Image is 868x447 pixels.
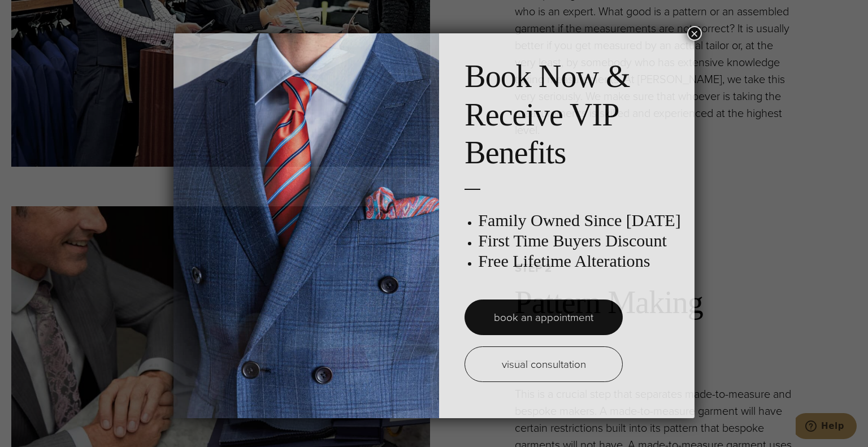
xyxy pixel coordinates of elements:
h3: Free Lifetime Alterations [478,251,683,271]
h2: Book Now & Receive VIP Benefits [465,58,683,172]
a: book an appointment [465,300,623,335]
button: Close [687,26,702,41]
h3: Family Owned Since [DATE] [478,210,683,231]
h3: First Time Buyers Discount [478,231,683,251]
span: Help [25,8,49,18]
a: visual consultation [465,346,623,382]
